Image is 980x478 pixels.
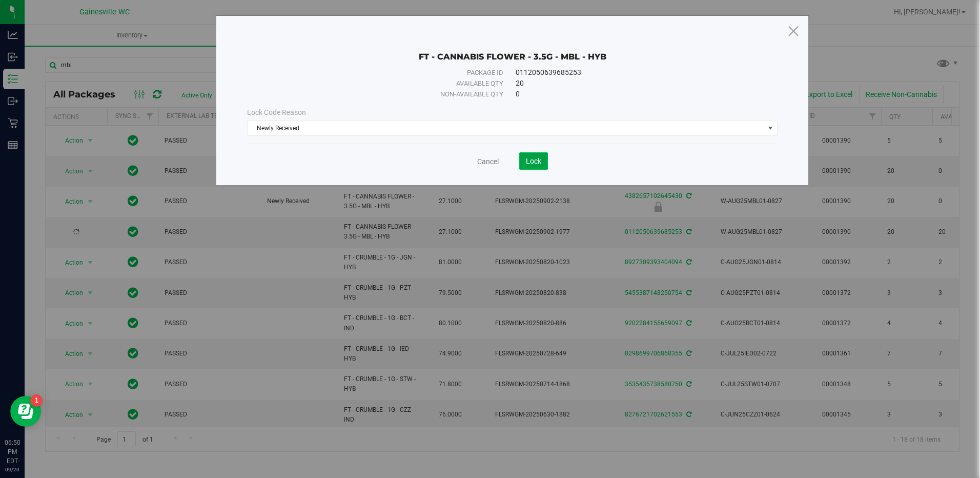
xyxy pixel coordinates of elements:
div: FT - CANNABIS FLOWER - 3.5G - MBL - HYB [247,36,777,62]
div: Non-available qty [270,89,503,99]
span: Newly Received [248,121,764,135]
button: Lock [519,152,548,170]
a: Cancel [477,156,499,167]
iframe: Resource center [10,396,41,427]
span: select [764,121,777,135]
div: Available qty [270,78,503,89]
span: Lock [526,157,541,165]
div: 20 [516,78,754,89]
span: Lock Code Reason [247,108,306,116]
div: 0 [516,89,754,99]
iframe: Resource center unread badge [30,394,43,407]
div: 0112050639685253 [516,67,754,78]
div: Package ID [270,68,503,78]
